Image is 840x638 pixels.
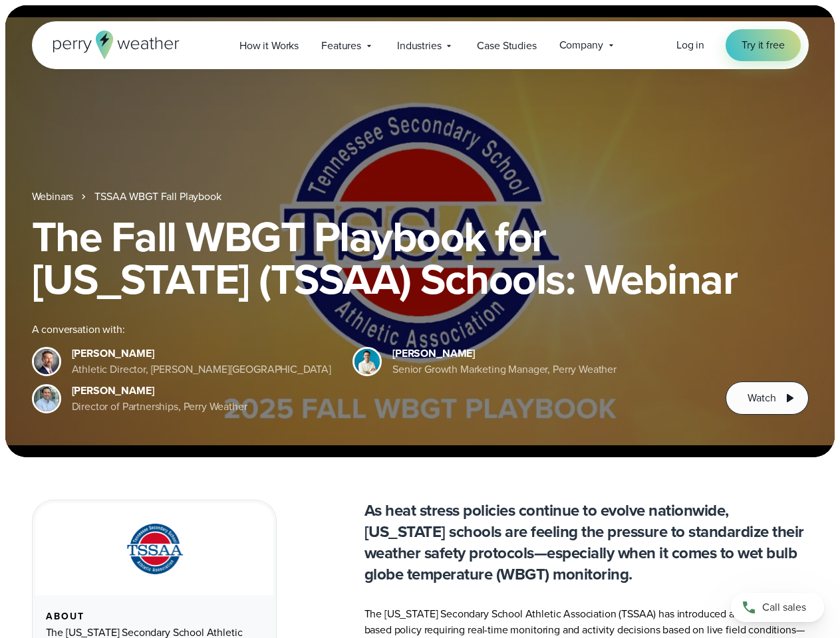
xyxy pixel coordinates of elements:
[392,346,617,362] div: [PERSON_NAME]
[72,362,332,377] div: Athletic Director, [PERSON_NAME][GEOGRAPHIC_DATA]
[228,32,310,59] a: How it Works
[477,38,536,54] span: Case Studies
[742,37,784,53] span: Try it free
[32,322,705,338] div: A conversation with:
[32,215,809,300] h1: The Fall WBGT Playbook for [US_STATE] (TSSAA) Schools: Webinar
[731,593,824,622] a: Call sales
[34,386,59,411] img: Jeff Wood
[354,349,380,374] img: Spencer Patton, Perry Weather
[110,519,199,580] img: TSSAA-Tennessee-Secondary-School-Athletic-Association.svg
[559,37,603,53] span: Company
[364,500,809,585] p: As heat stress policies continue to evolve nationwide, [US_STATE] schools are feeling the pressur...
[239,38,299,54] span: How it Works
[32,189,74,205] a: Webinars
[726,29,800,61] a: Try it free
[676,37,704,53] a: Log in
[762,599,806,615] span: Call sales
[748,390,775,406] span: Watch
[321,38,361,54] span: Features
[32,189,809,205] nav: Breadcrumb
[34,349,59,374] img: Brian Wyatt
[726,381,808,415] button: Watch
[72,399,247,415] div: Director of Partnerships, Perry Weather
[72,383,247,399] div: [PERSON_NAME]
[397,38,441,54] span: Industries
[94,189,221,205] a: TSSAA WBGT Fall Playbook
[392,362,617,377] div: Senior Growth Marketing Manager, Perry Weather
[46,611,263,622] div: About
[466,32,547,59] a: Case Studies
[676,37,704,53] span: Log in
[72,346,332,362] div: [PERSON_NAME]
